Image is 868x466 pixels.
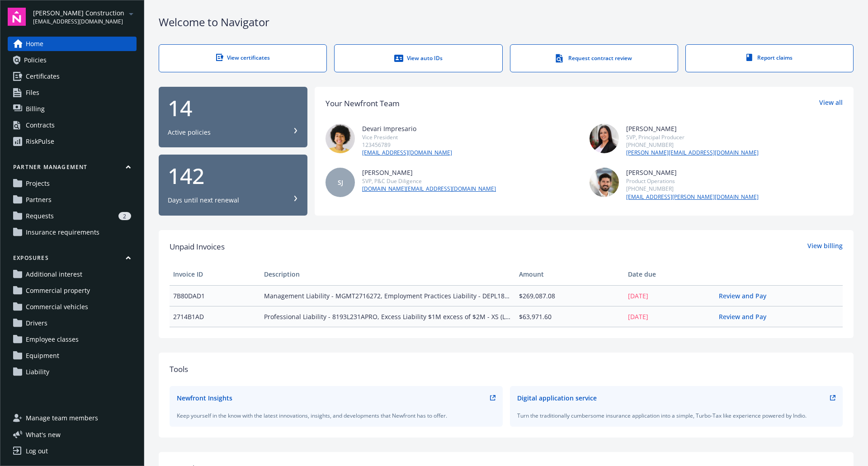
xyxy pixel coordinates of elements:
[26,348,59,363] span: Equipment
[8,316,137,330] a: Drivers
[264,291,511,301] span: Management Liability - MGMT2716272, Employment Practices Liability - DEPL18971387, Cyber - C955Y9...
[624,306,715,327] td: [DATE]
[8,176,137,191] a: Projects
[168,97,298,119] div: 14
[517,412,836,419] div: Turn the traditionally cumbersome insurance application into a simple, Turbo-Tax like experience ...
[8,332,137,347] a: Employee classes
[26,118,55,132] div: Contracts
[626,177,759,185] div: Product Operations
[515,285,624,306] td: $269,087.08
[626,168,759,177] div: [PERSON_NAME]
[626,193,759,201] a: [EMAIL_ADDRESS][PERSON_NAME][DOMAIN_NAME]
[8,193,137,207] a: Partners
[685,44,854,72] a: Report claims
[590,124,619,153] img: photo
[626,149,759,157] a: [PERSON_NAME][EMAIL_ADDRESS][DOMAIN_NAME]
[8,163,137,174] button: Partner management
[8,365,137,379] a: Liability
[8,53,137,67] a: Policies
[33,18,124,26] span: [EMAIL_ADDRESS][DOMAIN_NAME]
[624,285,715,306] td: [DATE]
[8,254,137,265] button: Exposures
[8,69,137,84] a: Certificates
[8,85,137,100] a: Files
[159,44,327,72] a: View certificates
[159,155,307,216] button: 142Days until next renewal
[260,264,515,285] th: Description
[26,444,48,458] div: Log out
[8,411,137,425] a: Manage team members
[8,8,26,26] img: navigator-logo.svg
[325,124,355,153] img: photo
[515,264,624,285] th: Amount
[8,37,137,51] a: Home
[170,306,260,327] td: 2714B1AD
[626,185,759,193] div: [PHONE_NUMBER]
[362,124,452,133] div: Devari Impresario
[26,69,60,84] span: Certificates
[362,177,496,185] div: SVP, P&C Due Diligence
[26,85,39,100] span: Files
[26,225,99,240] span: Insurance requirements
[170,363,843,375] div: Tools
[719,292,774,300] a: Review and Pay
[159,14,854,30] div: Welcome to Navigator
[26,102,45,116] span: Billing
[626,141,759,149] div: [PHONE_NUMBER]
[362,141,452,149] div: 123456789
[26,267,82,282] span: Additional interest
[807,241,843,253] a: View billing
[590,168,619,197] img: photo
[26,37,43,51] span: Home
[719,312,774,321] a: Review and Pay
[177,393,232,403] div: Newfront Insights
[8,300,137,314] a: Commercial vehicles
[170,285,260,306] td: 7B80DAD1
[168,128,211,137] div: Active policies
[26,209,54,223] span: Requests
[170,241,225,253] span: Unpaid Invoices
[33,8,137,26] button: [PERSON_NAME] Construction[EMAIL_ADDRESS][DOMAIN_NAME]arrowDropDown
[624,264,715,285] th: Date due
[8,102,137,116] a: Billing
[626,124,759,133] div: [PERSON_NAME]
[8,209,137,223] a: Requests2
[170,264,260,285] th: Invoice ID
[338,178,343,187] span: SJ
[26,300,88,314] span: Commercial vehicles
[8,134,137,149] a: RiskPulse
[26,365,49,379] span: Liability
[353,54,484,63] div: View auto IDs
[325,98,400,109] div: Your Newfront Team
[704,54,835,61] div: Report claims
[26,316,47,330] span: Drivers
[24,53,47,67] span: Policies
[26,332,79,347] span: Employee classes
[8,430,75,439] button: What's new
[8,348,137,363] a: Equipment
[26,411,98,425] span: Manage team members
[26,283,90,298] span: Commercial property
[264,312,511,321] span: Professional Liability - 8193L231APRO, Excess Liability $1M excess of $2M - XS (Laguna Niguel Pro...
[159,87,307,148] button: 14Active policies
[26,134,54,149] div: RiskPulse
[33,8,124,18] span: [PERSON_NAME] Construction
[126,8,137,19] a: arrowDropDown
[362,149,452,157] a: [EMAIL_ADDRESS][DOMAIN_NAME]
[177,54,308,61] div: View certificates
[168,165,298,187] div: 142
[528,54,660,63] div: Request contract review
[177,412,495,419] div: Keep yourself in the know with the latest innovations, insights, and developments that Newfront h...
[8,267,137,282] a: Additional interest
[362,168,496,177] div: [PERSON_NAME]
[517,393,597,403] div: Digital application service
[510,44,678,72] a: Request contract review
[118,212,131,220] div: 2
[26,176,50,191] span: Projects
[8,283,137,298] a: Commercial property
[515,306,624,327] td: $63,971.60
[8,225,137,240] a: Insurance requirements
[168,196,239,205] div: Days until next renewal
[362,133,452,141] div: Vice President
[334,44,502,72] a: View auto IDs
